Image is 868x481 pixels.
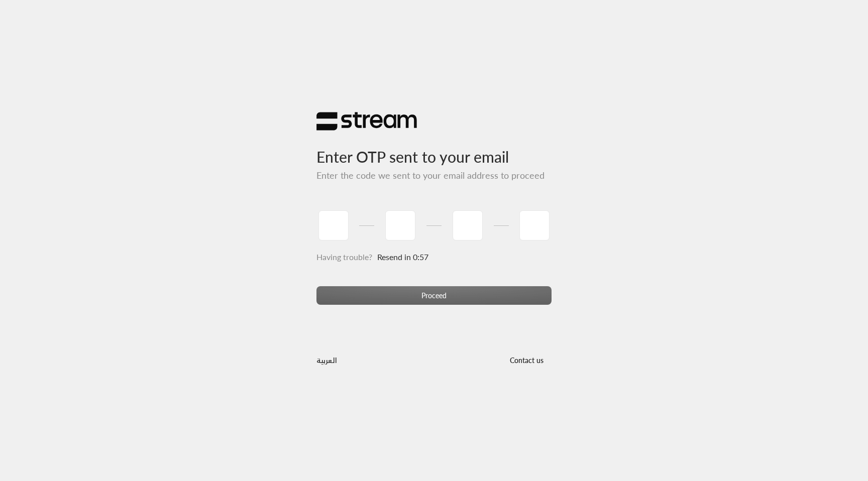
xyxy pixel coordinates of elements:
h5: Enter the code we sent to your email address to proceed [316,170,552,181]
button: Contact us [501,350,552,369]
h3: Enter OTP sent to your email [316,131,552,166]
a: العربية [316,350,337,369]
img: Stream Logo [316,111,417,131]
a: Contact us [501,356,552,365]
span: Having trouble? [316,252,372,262]
span: Resend in 0:57 [377,252,428,262]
